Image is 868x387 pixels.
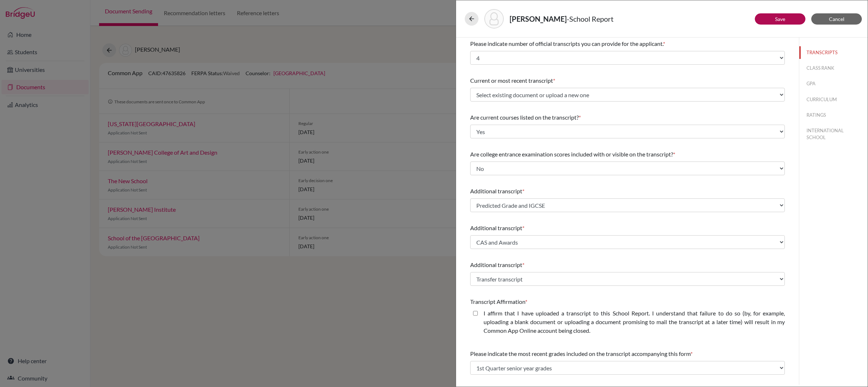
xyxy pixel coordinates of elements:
[470,188,522,194] span: Additional transcript
[799,77,868,90] button: GPA
[567,14,613,23] span: - School Report
[799,93,868,106] button: CURRICULUM
[510,14,567,23] strong: [PERSON_NAME]
[799,62,868,74] button: CLASS RANK
[470,114,579,121] span: Are current courses listed on the transcript?
[799,124,868,144] button: INTERNATIONAL SCHOOL
[484,309,785,335] label: I affirm that I have uploaded a transcript to this School Report. I understand that failure to do...
[470,261,522,268] span: Additional transcript
[799,109,868,121] button: RATINGS
[470,298,525,305] span: Transcript Affirmation
[470,40,663,47] span: Please indicate number of official transcripts you can provide for the applicant.
[470,151,673,158] span: Are college entrance examination scores included with or visible on the transcript?
[470,77,553,84] span: Current or most recent transcript
[470,350,690,357] span: Please indicate the most recent grades included on the transcript accompanying this form
[470,224,522,231] span: Additional transcript
[799,46,868,59] button: TRANSCRIPTS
